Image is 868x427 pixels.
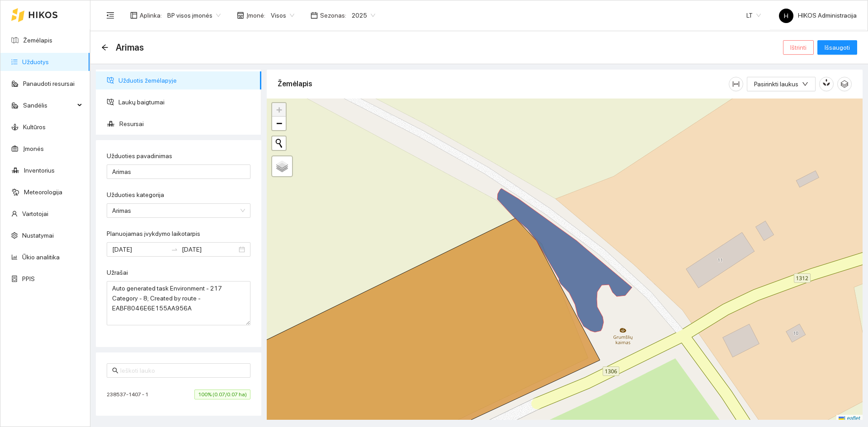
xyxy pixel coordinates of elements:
a: PPIS [22,275,35,282]
a: Kultūros [23,123,46,131]
span: calendar [311,12,318,19]
span: Sezonas : [320,10,346,20]
span: column-width [729,80,743,88]
span: search [112,367,118,374]
a: Inventorius [24,167,55,174]
input: Užduoties pavadinimas [107,164,250,179]
input: Planuojamas įvykdymo laikotarpis [112,244,167,254]
a: Leaflet [839,415,860,422]
span: layout [130,12,137,19]
span: + [276,104,282,115]
span: swap-right [171,246,178,253]
span: to [171,246,178,253]
span: Pasirinkti laukus [754,79,798,89]
span: down [802,81,808,88]
div: Atgal [101,44,108,52]
span: Išsaugoti [825,42,850,52]
a: Nustatymai [22,232,54,239]
a: Meteorologija [24,188,62,196]
label: Užduoties pavadinimas [107,151,172,161]
span: arrow-left [101,44,108,51]
a: Panaudoti resursai [23,80,75,87]
a: Žemėlapis [23,37,52,44]
span: BP visos įmonės [167,9,221,22]
span: Užduotis žemėlapyje [118,71,254,89]
label: Užrašai [107,268,128,277]
span: Arimas [112,204,245,217]
a: Layers [272,156,292,176]
textarea: Užrašai [107,281,250,325]
button: menu-fold [101,6,119,24]
button: column-width [729,77,743,91]
span: Ištrinti [790,42,807,52]
span: Resursai [119,115,254,133]
div: Žemėlapis [278,71,729,97]
a: Įmonės [23,145,44,152]
a: Ūkio analitika [22,253,60,261]
span: Arimas [116,40,144,55]
span: H [784,9,788,23]
label: Užduoties kategorija [107,190,164,200]
span: shop [237,12,244,19]
a: Zoom in [272,103,286,117]
span: Įmonė : [246,10,265,20]
button: Ištrinti [783,40,814,55]
a: Zoom out [272,117,286,130]
label: Planuojamas įvykdymo laikotarpis [107,229,200,239]
button: Išsaugoti [817,40,857,55]
button: Initiate a new search [272,136,286,150]
span: menu-fold [106,11,114,19]
button: Pasirinkti laukusdown [747,77,816,91]
span: − [276,117,282,129]
span: 238537-1407 - 1 [107,390,153,399]
span: LT [746,9,761,22]
a: Užduotys [22,58,49,66]
span: HIKOS Administracija [779,12,857,19]
input: Ieškoti lauko [120,366,245,375]
a: Vartotojai [22,210,48,217]
span: 100% (0.07/0.07 ha) [194,389,250,399]
span: Laukų baigtumai [118,93,254,111]
span: Aplinka : [140,10,162,20]
span: Sandėlis [23,96,75,114]
input: Pabaigos data [182,244,237,254]
span: 2025 [352,9,375,22]
span: Visos [271,9,294,22]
